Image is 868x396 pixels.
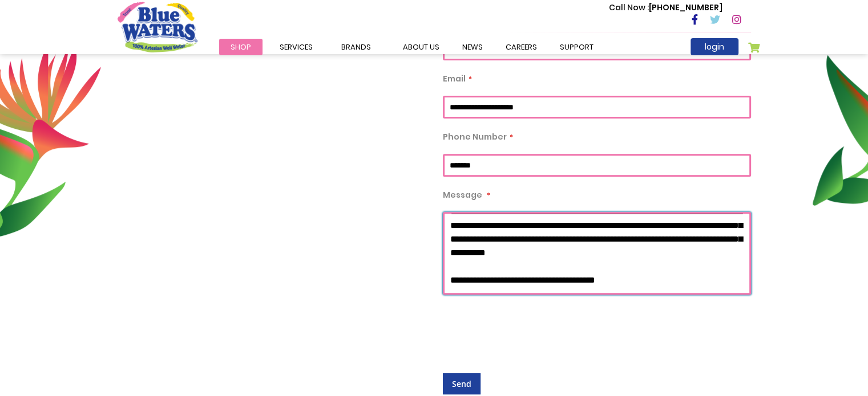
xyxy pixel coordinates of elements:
[494,39,548,55] a: careers
[341,42,371,52] span: Brands
[452,378,471,389] span: Send
[391,39,451,55] a: about us
[548,39,605,55] a: support
[691,38,738,55] a: login
[609,2,722,14] p: [PHONE_NUMBER]
[443,131,507,142] span: Phone Number
[451,39,494,55] a: News
[118,2,197,52] a: store logo
[443,73,466,84] span: Email
[443,306,616,350] iframe: reCAPTCHA
[280,42,313,52] span: Services
[231,42,251,52] span: Shop
[443,373,481,394] button: Send
[443,189,482,201] span: Message
[609,2,649,13] span: Call Now :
